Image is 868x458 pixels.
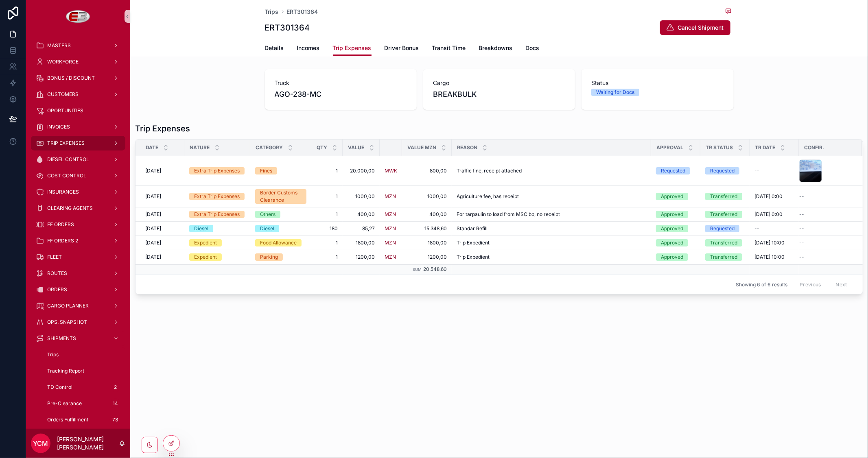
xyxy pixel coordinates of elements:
[41,396,125,411] a: Pre-Clearance14
[407,168,447,174] a: 800,00
[710,193,737,200] div: Transferred
[348,144,364,151] span: Value
[145,193,179,200] a: [DATE]
[736,281,787,288] span: Showing 6 of 6 results
[255,211,306,218] a: Others
[31,331,125,346] a: SHIPMENTS
[348,168,375,174] a: 20.000,00
[656,225,695,232] a: Approved
[710,167,735,174] div: Requested
[260,211,275,218] div: Others
[47,189,79,195] span: INSURANCES
[799,225,804,232] span: --
[799,211,852,218] a: --
[433,89,565,100] span: BREAKBULK
[661,211,683,218] div: Approved
[710,239,737,246] div: Transferred
[457,168,522,174] span: Traffic fine, receipt attached
[333,44,372,52] span: Trip Expenses
[297,44,320,52] span: Incomes
[145,225,179,232] a: [DATE]
[47,124,70,130] span: INVOICES
[260,239,297,246] div: Food Allowance
[754,240,785,246] span: [DATE] 10:00
[47,270,67,277] span: ROUTES
[661,193,683,200] div: Approved
[457,225,488,232] span: Standar Refill
[145,240,161,246] span: [DATE]
[385,168,397,174] span: MWK
[656,239,695,246] a: Approved
[526,41,540,57] a: Docs
[591,79,724,87] span: Status
[385,254,397,260] a: MZN
[705,225,745,232] a: Requested
[47,107,83,114] span: OPORTUNITIES
[265,8,279,16] a: Trips
[799,211,804,218] span: --
[705,253,745,261] a: Transferred
[385,193,397,200] a: MZN
[432,41,466,57] a: Transit Time
[47,221,74,228] span: FF ORDERS
[31,55,125,69] a: WORKFORCE
[656,144,683,151] span: Approval
[145,168,179,174] a: [DATE]
[656,167,695,174] a: Requested
[145,168,161,174] span: [DATE]
[799,193,852,200] a: --
[189,239,245,246] a: Expedient
[348,240,375,246] a: 1800,00
[385,44,419,52] span: Driver Bonus
[146,144,158,151] span: Date
[385,193,396,200] a: MZN
[705,211,745,218] a: Transferred
[661,225,683,232] div: Approved
[33,438,48,448] span: YCM
[145,211,161,218] span: [DATE]
[189,193,245,200] a: Extra Trip Expenses
[260,225,274,232] div: Diesel
[423,266,447,272] span: 20.548,60
[47,238,78,244] span: FF ORDERS 2
[189,225,245,232] a: Diesel
[47,59,79,65] span: WORKFORCE
[47,75,95,81] span: BONUS / DISCOUNT
[145,193,161,200] span: [DATE]
[47,400,82,407] span: Pre-Clearance
[706,144,733,151] span: TR Status
[316,225,338,232] span: 180
[145,225,161,232] span: [DATE]
[47,205,93,212] span: CLEARING AGENTS
[432,44,466,52] span: Transit Time
[799,240,852,246] a: --
[385,211,397,218] a: MZN
[260,253,278,261] div: Parking
[754,225,794,232] a: --
[194,193,240,200] div: Extra Trip Expenses
[111,382,120,392] div: 2
[385,240,397,246] a: MZN
[194,225,208,232] div: Diesel
[41,364,125,378] a: Tracking Report
[385,254,396,260] a: MZN
[31,38,125,53] a: MASTERS
[265,22,310,33] h1: ERT301364
[710,225,735,232] div: Requested
[407,225,447,232] a: 15.348,60
[31,233,125,248] a: FF ORDERS 2
[407,211,447,218] a: 400,00
[457,211,646,218] a: For tarpaulin to load from MSC bb, no receipt
[260,167,272,174] div: Fines
[457,193,646,200] a: Agriculture fee, has receipt
[385,225,396,232] span: MZN
[754,193,794,200] a: [DATE] 0:00
[194,167,240,174] div: Extra Trip Expenses
[348,211,375,218] a: 400,00
[479,41,513,57] a: Breakdowns
[799,240,804,246] span: --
